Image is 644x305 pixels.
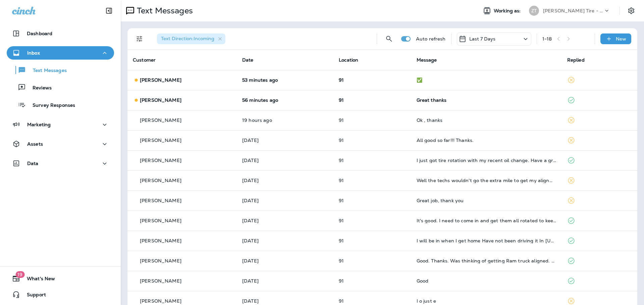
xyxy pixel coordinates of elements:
[100,4,118,17] button: Collapse Sidebar
[7,46,114,60] button: Inbox
[140,138,181,143] p: [PERSON_NAME]
[242,298,328,304] p: Aug 16, 2025 09:19 AM
[27,161,39,166] p: Data
[134,6,193,16] p: Text Messages
[140,258,181,263] p: [PERSON_NAME]
[140,97,181,103] p: [PERSON_NAME]
[339,298,344,304] span: 91
[417,138,556,143] div: All good so far!!! Thanks.
[417,118,556,123] div: Ok , thanks
[242,57,254,63] span: Date
[616,36,626,42] p: New
[339,198,344,204] span: 91
[20,292,46,300] span: Support
[417,258,556,263] div: Good. Thanks. Was thinking of getting Ram truck aligned. Any specials
[339,218,344,224] span: 91
[140,198,181,203] p: [PERSON_NAME]
[242,198,328,203] p: Aug 16, 2025 02:56 PM
[157,33,225,44] div: Text Direction:Incoming
[27,122,51,127] p: Marketing
[7,63,114,77] button: Text Messages
[26,68,67,74] p: Text Messages
[417,77,556,83] div: ✅
[417,198,556,203] div: Great job, thank you
[161,35,214,42] span: Text Direction : Incoming
[7,80,114,94] button: Reviews
[339,157,344,163] span: 91
[15,271,24,278] span: 19
[417,218,556,223] div: It's good. I need to come in and get them all rotated to keep the replacement plan
[339,137,344,143] span: 91
[27,31,52,36] p: Dashboard
[417,238,556,243] div: I will be in when I get home Have not been driving it In Texas had a death
[339,238,344,244] span: 91
[339,177,344,183] span: 91
[242,77,328,83] p: Aug 20, 2025 11:25 AM
[339,77,344,83] span: 91
[242,118,328,123] p: Aug 19, 2025 05:01 PM
[26,85,52,91] p: Reviews
[7,98,114,112] button: Survey Responses
[242,218,328,223] p: Aug 16, 2025 12:34 PM
[542,36,552,42] div: 1 - 18
[27,141,43,147] p: Assets
[133,32,146,46] button: Filters
[7,118,114,131] button: Marketing
[469,36,496,42] p: Last 7 Days
[543,8,603,13] p: [PERSON_NAME] Tire - [PERSON_NAME]
[242,258,328,263] p: Aug 16, 2025 11:24 AM
[417,178,556,183] div: Well the techs wouldn't go the extra mile to get my alignment correct an told me my a arms wasn't...
[140,278,181,284] p: [PERSON_NAME]
[339,97,344,103] span: 91
[529,6,539,16] div: ZT
[417,57,437,63] span: Message
[242,158,328,163] p: Aug 18, 2025 11:24 AM
[20,276,55,284] span: What's New
[339,57,358,63] span: Location
[26,102,75,109] p: Survey Responses
[417,298,556,304] div: I o just e
[242,138,328,143] p: Aug 18, 2025 06:23 PM
[417,278,556,284] div: Good
[494,8,522,14] span: Working as:
[242,278,328,284] p: Aug 16, 2025 11:23 AM
[567,57,585,63] span: Replied
[140,158,181,163] p: [PERSON_NAME]
[7,288,114,301] button: Support
[242,97,328,103] p: Aug 20, 2025 11:22 AM
[7,137,114,151] button: Assets
[7,272,114,285] button: 19What's New
[417,158,556,163] div: I just got tire rotation with my recent oil change. Have a great day.
[140,178,181,183] p: [PERSON_NAME]
[140,118,181,123] p: [PERSON_NAME]
[242,238,328,243] p: Aug 16, 2025 11:24 AM
[382,32,396,46] button: Search Messages
[7,27,114,40] button: Dashboard
[7,157,114,170] button: Data
[625,5,637,17] button: Settings
[140,238,181,243] p: [PERSON_NAME]
[27,50,40,56] p: Inbox
[140,218,181,223] p: [PERSON_NAME]
[140,77,181,83] p: [PERSON_NAME]
[339,258,344,264] span: 91
[339,117,344,123] span: 91
[242,178,328,183] p: Aug 18, 2025 12:26 AM
[140,298,181,304] p: [PERSON_NAME]
[416,36,446,42] p: Auto refresh
[133,57,156,63] span: Customer
[417,97,556,103] div: Great thanks
[339,278,344,284] span: 91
